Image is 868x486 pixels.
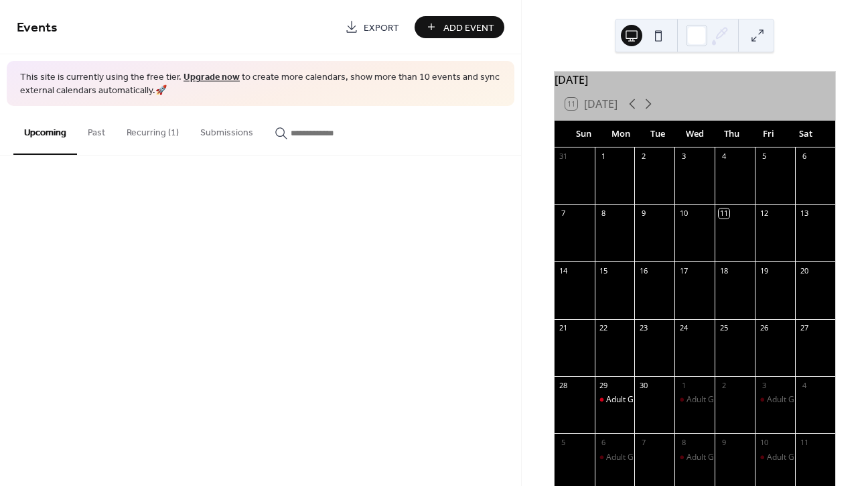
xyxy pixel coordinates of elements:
div: 30 [638,380,648,390]
div: 21 [559,323,569,333]
div: Sat [788,121,824,147]
button: Recurring (1) [116,106,190,154]
div: Tue [639,121,676,147]
div: 5 [559,437,569,447]
div: 14 [559,265,569,276]
div: 2 [638,151,648,162]
div: Adult Gi BJJ [606,452,647,463]
div: 18 [719,265,729,276]
span: Events [17,15,58,41]
div: Adult Gi BJJ [755,452,795,463]
div: 9 [719,437,729,447]
div: Adult Gi BJJ [767,452,808,463]
div: 27 [799,323,809,333]
button: Past [77,106,116,154]
span: Export [364,21,399,35]
div: 26 [759,323,769,333]
div: 19 [759,265,769,276]
div: 4 [799,380,809,390]
div: Adult Gi BJJ [686,394,727,406]
div: Mon [602,121,639,147]
div: Fri [750,121,787,147]
button: Add Event [415,16,504,38]
button: Upcoming [13,106,77,155]
div: 3 [759,380,769,390]
div: Adult Gi BJJ [674,452,715,463]
div: 23 [638,323,648,333]
div: 11 [719,208,729,219]
div: 11 [799,437,809,447]
div: 20 [799,265,809,276]
div: [DATE] [555,72,835,88]
div: 13 [799,208,809,219]
div: 3 [678,151,689,162]
div: Adult Gi BJJ [595,394,635,406]
div: 28 [559,380,569,390]
div: 29 [599,380,609,390]
div: 10 [678,208,689,219]
div: 8 [599,208,609,219]
div: 8 [678,437,689,447]
button: Submissions [190,106,264,154]
span: Add Event [443,21,494,35]
div: Adult Gi BJJ [595,452,635,463]
span: This site is currently using the free tier. to create more calendars, show more than 10 events an... [20,71,501,97]
div: 1 [599,151,609,162]
div: Sun [565,121,602,147]
div: 16 [638,265,648,276]
div: 12 [759,208,769,219]
a: Export [335,16,409,38]
div: 31 [559,151,569,162]
div: 6 [799,151,809,162]
div: 4 [719,151,729,162]
div: Thu [713,121,750,147]
div: Adult Gi BJJ [606,394,647,406]
div: 15 [599,265,609,276]
div: 1 [678,380,689,390]
div: 2 [719,380,729,390]
div: Adult Gi BJJ [767,394,808,406]
div: 10 [759,437,769,447]
div: Adult Gi BJJ [755,394,795,406]
div: 24 [678,323,689,333]
div: Adult Gi BJJ [674,394,715,406]
div: 17 [678,265,689,276]
div: 5 [759,151,769,162]
a: Upgrade now [184,68,240,86]
div: Adult Gi BJJ [686,452,727,463]
div: 25 [719,323,729,333]
div: 7 [638,437,648,447]
div: 22 [599,323,609,333]
div: 6 [599,437,609,447]
div: 7 [559,208,569,219]
div: Wed [676,121,713,147]
div: 9 [638,208,648,219]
